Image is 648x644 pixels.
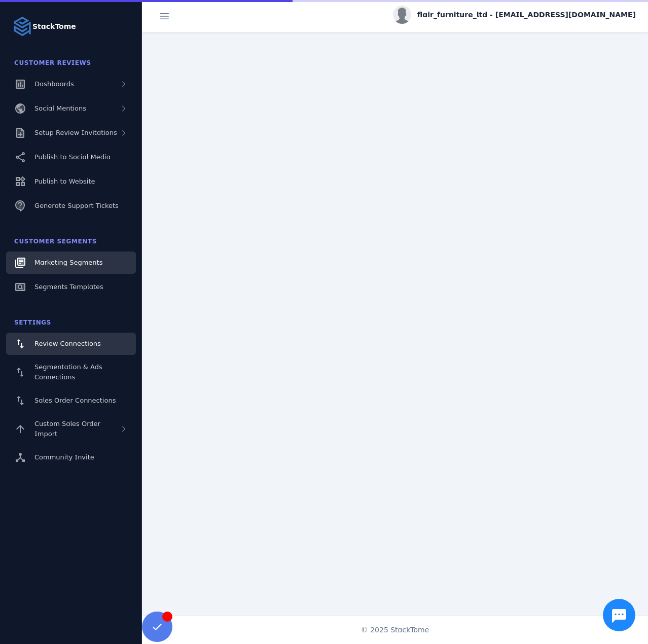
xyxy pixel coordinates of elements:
[34,283,103,291] span: Segments Templates
[14,59,91,66] span: Customer Reviews
[6,389,136,412] a: Sales Order Connections
[34,177,95,185] span: Publish to Website
[34,453,94,461] span: Community Invite
[34,363,102,381] span: Segmentation & Ads Connections
[14,319,51,326] span: Settings
[6,252,136,274] a: Marketing Segments
[34,202,119,209] span: Generate Support Tickets
[34,340,101,347] span: Review Connections
[6,357,136,387] a: Segmentation & Ads Connections
[6,195,136,217] a: Generate Support Tickets
[34,397,116,404] span: Sales Order Connections
[393,6,636,24] button: flair_furniture_ltd - [EMAIL_ADDRESS][DOMAIN_NAME]
[6,333,136,355] a: Review Connections
[6,170,136,193] a: Publish to Website
[32,21,76,32] strong: StackTome
[14,238,97,245] span: Customer Segments
[6,446,136,469] a: Community Invite
[34,259,102,266] span: Marketing Segments
[34,104,86,112] span: Social Mentions
[6,276,136,298] a: Segments Templates
[34,80,74,88] span: Dashboards
[12,16,32,37] img: Logo image
[34,420,100,438] span: Custom Sales Order Import
[34,129,117,136] span: Setup Review Invitations
[361,625,429,635] span: © 2025 StackTome
[6,146,136,168] a: Publish to Social Media
[34,153,111,161] span: Publish to Social Media
[417,10,636,20] span: flair_furniture_ltd - [EMAIL_ADDRESS][DOMAIN_NAME]
[393,6,411,24] img: profile.jpg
